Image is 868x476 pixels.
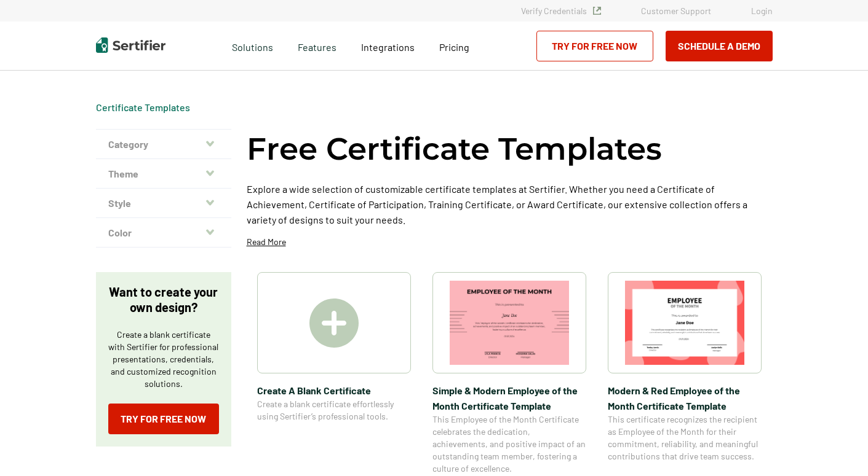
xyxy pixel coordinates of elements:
a: Try for Free Now [108,404,219,434]
button: Style [96,189,231,218]
span: This Employee of the Month Certificate celebrates the dedication, achievements, and positive impa... [432,413,586,475]
span: Modern & Red Employee of the Month Certificate Template [608,383,762,413]
span: Pricing [439,41,469,53]
button: Theme [96,159,231,189]
span: Create a blank certificate effortlessly using Sertifier’s professional tools. [257,398,411,423]
a: Verify Credentials [521,6,601,16]
div: Breadcrumb [96,101,190,114]
a: Try for Free Now [536,31,653,61]
a: Customer Support [641,6,711,16]
a: Simple & Modern Employee of the Month Certificate TemplateSimple & Modern Employee of the Month C... [432,272,586,475]
img: Create A Blank Certificate [309,298,359,348]
span: Solutions [232,38,273,53]
p: Create a blank certificate with Sertifier for professional presentations, credentials, and custom... [108,329,219,390]
span: Create A Blank Certificate [257,383,411,398]
img: Verified [593,7,601,15]
p: Explore a wide selection of customizable certificate templates at Sertifier. Whether you need a C... [247,181,773,227]
img: Simple & Modern Employee of the Month Certificate Template [450,281,569,365]
p: Read More [247,236,286,248]
img: Sertifier | Digital Credentialing Platform [96,37,165,53]
p: Want to create your own design? [108,284,219,315]
span: Integrations [361,41,415,53]
a: Certificate Templates [96,101,190,113]
a: Integrations [361,38,415,53]
span: This certificate recognizes the recipient as Employee of the Month for their commitment, reliabil... [608,413,762,462]
button: Color [96,218,231,248]
a: Pricing [439,38,469,53]
span: Simple & Modern Employee of the Month Certificate Template [432,383,586,413]
a: Modern & Red Employee of the Month Certificate TemplateModern & Red Employee of the Month Certifi... [608,272,762,475]
button: Category [96,130,231,159]
img: Modern & Red Employee of the Month Certificate Template [625,281,744,365]
span: Features [298,38,336,53]
h1: Free Certificate Templates [247,129,662,169]
a: Login [751,6,773,16]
